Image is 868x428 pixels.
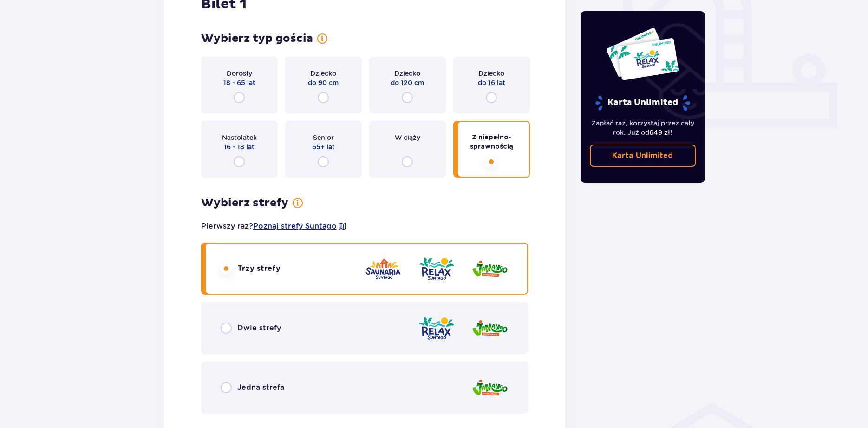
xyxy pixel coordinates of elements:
img: Jamango [471,315,509,342]
span: do 16 lat [478,78,505,87]
p: Zapłać raz, korzystaj przez cały rok. Już od ! [590,119,696,137]
span: Z niepełno­sprawnością [462,133,522,151]
span: Dziecko [394,69,420,78]
span: 18 - 65 lat [223,78,255,87]
img: Jamango [471,375,509,401]
h3: Wybierz typ gościa [201,32,313,46]
a: Poznaj strefy Suntago [253,221,337,231]
span: W ciąży [395,133,420,142]
p: Pierwszy raz? [201,221,347,231]
span: do 90 cm [308,78,339,87]
span: 16 - 18 lat [224,142,255,151]
span: Senior [313,133,334,142]
img: Dwie karty całoroczne do Suntago z napisem 'UNLIMITED RELAX', na białym tle z tropikalnymi liśćmi... [606,27,679,81]
span: 65+ lat [312,142,335,151]
span: Dorosły [227,69,252,78]
span: Nastolatek [222,133,257,142]
img: Saunaria [365,256,402,282]
span: Dwie strefy [237,323,281,333]
span: do 120 cm [391,78,424,87]
img: Jamango [471,256,509,282]
h3: Wybierz strefy [201,196,288,210]
img: Relax [418,315,455,342]
span: 649 zł [649,129,670,136]
span: Dziecko [478,69,504,78]
span: Dziecko [310,69,336,78]
p: Karta Unlimited [594,95,691,111]
span: Trzy strefy [237,263,281,274]
span: Jedna strefa [237,382,284,393]
img: Relax [418,256,455,282]
a: Karta Unlimited [590,145,696,167]
p: Karta Unlimited [612,151,673,161]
